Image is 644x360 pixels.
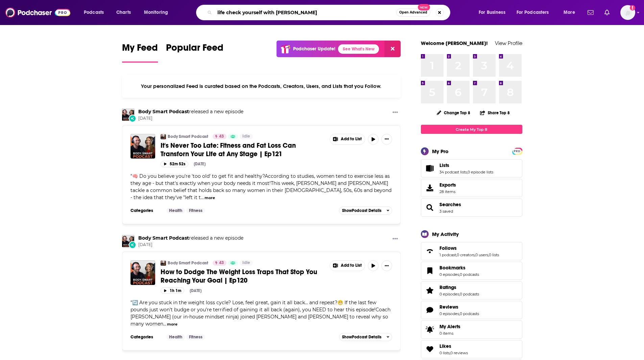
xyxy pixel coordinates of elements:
[205,195,215,201] button: more
[460,272,479,277] a: 0 podcasts
[460,292,479,296] a: 0 podcasts
[459,292,460,296] span: ,
[130,260,155,285] img: How to Dodge The Weight Loss Traps That Stop You Reaching Your Goal | Ep120
[450,351,450,355] span: ,
[423,164,437,173] a: Lists
[423,305,437,315] a: Reviews
[459,272,460,277] span: ,
[122,109,134,121] a: Body Smart Podcast
[168,134,208,139] a: Body Smart Podcast
[338,44,379,54] a: See What's New
[421,242,522,260] span: Follows
[168,260,208,266] a: Body Smart Podcast
[439,323,460,330] span: My Alerts
[439,343,468,349] a: Likes
[513,149,521,154] span: PRO
[421,40,488,46] a: Welcome [PERSON_NAME]!
[163,321,166,327] span: ...
[219,260,224,266] span: 43
[84,8,104,17] span: Podcasts
[166,334,185,340] a: Health
[488,253,489,257] span: ,
[341,263,362,268] span: Add to List
[512,7,559,18] button: open menu
[339,333,392,341] button: ShowPodcast Details
[460,311,479,316] a: 0 podcasts
[439,311,459,316] a: 0 episodes
[421,320,522,339] a: My Alerts
[456,253,457,257] span: ,
[293,46,335,52] p: Podchaser Update!
[423,344,437,354] a: Likes
[630,5,635,10] svg: Add a profile image
[517,8,549,17] span: For Podcasters
[190,288,201,293] div: [DATE]
[116,8,131,17] span: Charts
[186,208,205,213] a: Fitness
[130,208,161,213] h3: Categories
[467,170,468,174] span: ,
[130,299,390,327] span: "
[457,253,475,257] a: 0 creators
[620,5,635,20] img: User Profile
[138,235,189,241] a: Body Smart Podcast
[439,189,456,194] span: 28 items
[5,6,70,19] img: Podchaser - Follow, Share and Rate Podcasts
[479,8,505,17] span: For Business
[339,207,392,215] button: ShowPodcast Details
[122,235,134,247] a: Body Smart Podcast
[122,42,158,63] a: My Feed
[186,334,205,340] a: Fitness
[421,281,522,299] span: Ratings
[421,198,522,217] span: Searches
[144,8,168,17] span: Monitoring
[341,137,362,142] span: Add to List
[138,109,189,115] a: Body Smart Podcast
[439,182,456,188] span: Exports
[439,343,451,349] span: Likes
[79,7,113,18] button: open menu
[423,183,437,193] span: Exports
[213,260,226,266] a: 43
[166,42,223,57] span: Popular Feed
[129,241,136,248] div: New Episode
[161,134,166,139] img: Body Smart Podcast
[161,268,317,285] span: How to Dodge The Weight Loss Traps That Stop You Reaching Your Goal | Ep120
[418,4,430,10] span: New
[620,5,635,20] span: Logged in as AtriaBooks
[130,299,390,327] span: 🔄 Are you stuck in the weight loss cycle? Lose, feel great, gain it all back... and repeat?😬 If t...
[468,170,493,174] a: 0 episode lists
[330,261,365,271] button: Show More Button
[421,125,522,134] a: Create My Top 8
[130,334,161,340] h3: Categories
[474,7,514,18] button: open menu
[439,245,457,251] span: Follows
[439,162,449,168] span: Lists
[423,325,437,334] span: My Alerts
[381,260,392,271] button: Show More Button
[122,75,401,98] div: Your personalized Feed is curated based on the Podcasts, Creators, Users, and Lists that you Follow.
[439,304,479,310] a: Reviews
[423,266,437,275] a: Bookmarks
[421,301,522,319] span: Reviews
[439,253,456,257] a: 1 podcast
[421,340,522,358] span: Likes
[480,106,510,119] button: Share Top 8
[342,208,381,213] span: Show Podcast Details
[459,311,460,316] span: ,
[138,109,243,115] h3: released a new episode
[161,260,166,266] img: Body Smart Podcast
[439,209,453,214] a: 3 saved
[167,321,177,327] button: more
[475,253,475,257] span: ,
[219,133,224,140] span: 43
[439,162,493,168] a: Lists
[202,5,457,20] div: Search podcasts, credits, & more...
[138,116,243,121] span: [DATE]
[439,292,459,296] a: 0 episodes
[161,161,188,167] button: 52m 52s
[439,245,499,251] a: Follows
